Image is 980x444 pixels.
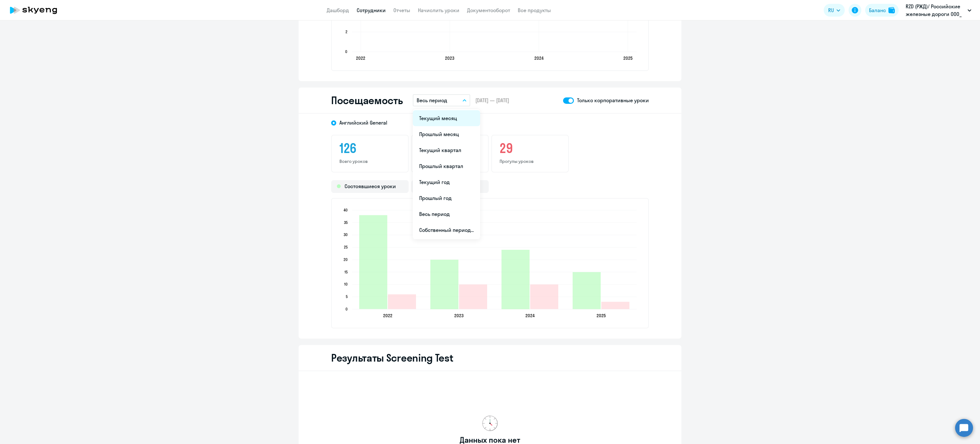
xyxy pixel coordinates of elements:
[518,7,551,13] a: Все продукты
[339,158,400,164] p: Всего уроков
[357,7,386,13] a: Сотрудники
[339,119,387,126] span: Английский General
[331,351,453,364] h2: Результаты Screening Test
[500,158,561,164] p: Прогулы уроков
[345,307,348,311] text: 0
[865,4,899,17] button: Балансbalance
[467,7,510,13] a: Документооборот
[623,55,633,61] text: 2025
[482,416,498,431] img: no-data
[356,55,365,61] text: 2022
[869,6,886,14] div: Баланс
[393,7,410,13] a: Отчеты
[388,295,416,309] path: 2022-12-09T21:00:00.000Z Прогулы 6
[344,208,348,212] text: 40
[906,3,965,18] p: RZD (РЖД)/ Российские железные дороги ООО_ KAM, КОРПОРАТИВНЫЙ УНИВЕРСИТЕТ РЖД АНО ДПО
[344,257,348,262] text: 20
[530,285,558,309] path: 2024-11-29T21:00:00.000Z Прогулы 10
[344,220,348,225] text: 35
[418,7,459,13] a: Начислить уроки
[601,302,629,309] path: 2025-07-26T21:00:00.000Z Прогулы 3
[459,285,487,309] path: 2023-10-07T21:00:00.000Z Прогулы 10
[339,141,400,156] h3: 126
[359,215,387,309] path: 2022-12-09T21:00:00.000Z Состоявшиеся уроки 38
[597,313,606,318] text: 2025
[331,180,409,193] div: Состоявшиеся уроки
[573,272,601,309] path: 2025-07-26T21:00:00.000Z Состоявшиеся уроки 15
[501,250,530,309] path: 2024-11-29T21:00:00.000Z Состоявшиеся уроки 24
[475,97,509,104] span: [DATE] — [DATE]
[345,29,347,34] text: 2
[344,232,348,237] text: 30
[413,94,470,106] button: Весь период
[828,6,834,14] span: RU
[345,270,348,274] text: 15
[454,313,464,318] text: 2023
[346,294,348,299] text: 5
[824,4,845,17] button: RU
[500,141,561,156] h3: 29
[344,245,348,249] text: 25
[534,55,544,61] text: 2024
[383,313,392,318] text: 2022
[413,109,480,239] ul: RU
[430,260,458,309] path: 2023-10-07T21:00:00.000Z Состоявшиеся уроки 20
[331,94,403,107] h2: Посещаемость
[344,282,348,287] text: 10
[888,7,895,13] img: balance
[445,55,454,61] text: 2023
[417,96,447,104] p: Весь период
[525,313,535,318] text: 2024
[327,7,349,13] a: Дашборд
[902,3,975,18] button: RZD (РЖД)/ Российские железные дороги ООО_ KAM, КОРПОРАТИВНЫЙ УНИВЕРСИТЕТ РЖД АНО ДПО
[345,49,347,54] text: 0
[577,96,649,104] p: Только корпоративные уроки
[411,180,489,193] div: Прогулы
